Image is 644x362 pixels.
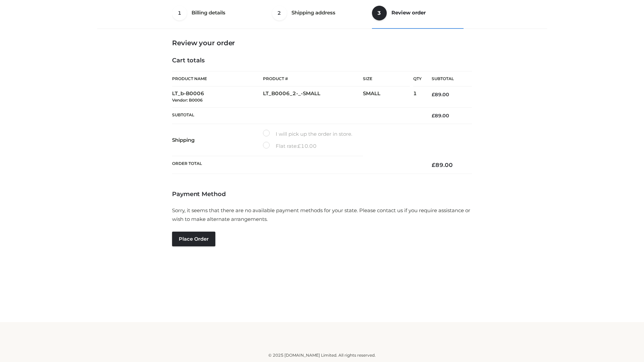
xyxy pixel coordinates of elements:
div: © 2025 [DOMAIN_NAME] Limited. All rights reserved. [100,352,544,359]
th: Qty [413,71,422,86]
span: Sorry, it seems that there are no available payment methods for your state. Please contact us if ... [172,207,470,222]
th: Subtotal [422,71,472,86]
h4: Payment Method [172,191,472,198]
label: Flat rate: [263,142,317,150]
th: Product # [263,71,363,86]
h4: Cart totals [172,57,472,64]
span: £ [432,162,435,168]
td: 1 [413,86,422,108]
span: £ [298,143,301,149]
th: Size [363,71,410,86]
small: Vendor: B0006 [172,98,203,103]
label: I will pick up the order in store. [263,130,352,138]
th: Shipping [172,124,263,156]
bdi: 10.00 [298,143,317,149]
span: £ [432,92,435,98]
th: Order Total [172,156,422,174]
td: LT_B0006_2-_-SMALL [263,86,363,108]
h3: Review your order [172,39,472,47]
bdi: 89.00 [432,92,449,98]
td: LT_b-B0006 [172,86,263,108]
th: Product Name [172,71,263,86]
th: Subtotal [172,107,422,124]
bdi: 89.00 [432,113,449,119]
button: Place order [172,232,215,246]
td: SMALL [363,86,413,108]
span: £ [432,113,435,119]
bdi: 89.00 [432,162,453,168]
